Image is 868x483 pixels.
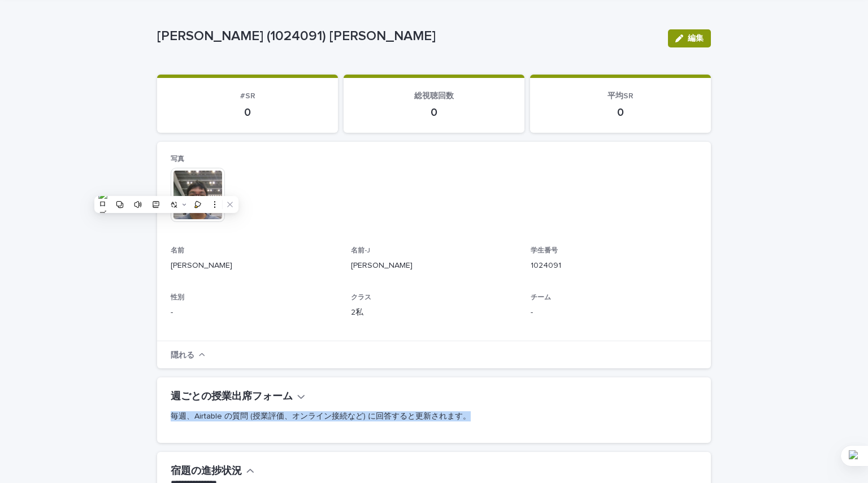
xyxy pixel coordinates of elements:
[157,29,436,43] font: [PERSON_NAME] (1024091) [PERSON_NAME]
[171,262,232,269] font: [PERSON_NAME]
[414,92,454,100] font: 総視聴回数
[171,465,254,478] button: 宿題の進捗状況
[171,247,184,254] font: 名前
[431,107,437,118] font: 0
[171,391,305,403] button: 週ごとの授業出席フォーム
[171,308,173,316] font: -
[531,308,533,316] font: -
[531,262,561,269] font: 1024091
[688,34,704,42] font: 編集
[531,294,551,301] font: チーム
[668,29,711,47] button: 編集
[171,391,293,402] font: 週ごとの授業出席フォーム
[617,107,624,118] font: 0
[171,294,184,301] font: 性別
[171,351,205,359] button: 隠れる
[171,156,184,163] font: 写真
[351,262,413,269] font: [PERSON_NAME]
[351,308,363,316] font: 2私
[531,247,558,254] font: 学生番号
[351,247,370,254] font: 名前-J
[240,92,255,100] font: #SR
[607,92,633,100] font: 平均SR
[171,412,471,420] font: 毎週、Airtable の質問 (授業評価、オンライン接続など) に回答すると更新されます。
[171,466,242,476] font: 宿題の進捗状況
[244,107,251,118] font: 0
[171,351,194,359] font: 隠れる
[351,294,371,301] font: クラス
